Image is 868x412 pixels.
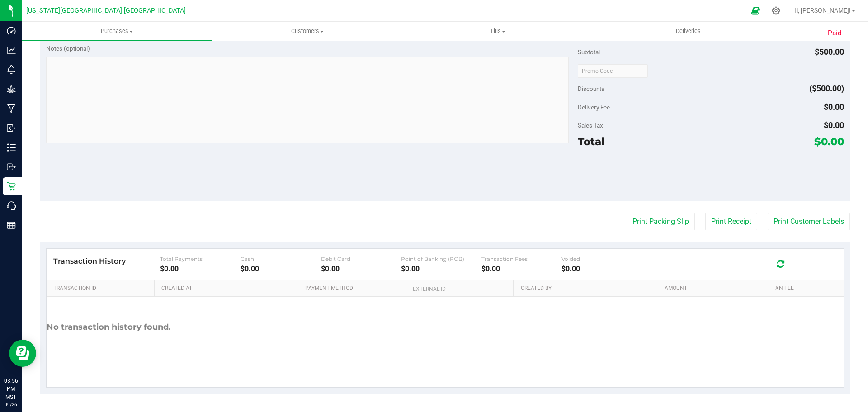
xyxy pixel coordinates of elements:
span: Customers [212,27,402,35]
div: $0.00 [481,265,562,273]
inline-svg: Grow [7,85,16,94]
div: No transaction history found. [47,297,171,358]
p: 09/26 [4,401,18,408]
div: Manage settings [770,6,782,15]
inline-svg: Call Center [7,201,16,210]
iframe: Resource center [9,340,36,367]
a: Txn Fee [772,285,833,292]
button: Print Customer Labels [768,213,850,230]
span: Paid [828,28,842,38]
span: Hi, [PERSON_NAME]! [792,7,851,14]
div: $0.00 [561,265,642,273]
div: Total Payments [160,256,241,262]
span: $0.00 [824,102,844,112]
button: Print Packing Slip [627,213,695,230]
span: Open Ecommerce Menu [745,2,766,19]
span: Subtotal [578,48,600,56]
a: Created At [161,285,294,292]
span: $0.00 [814,135,844,148]
div: Transaction Fees [481,256,562,262]
div: Cash [241,256,321,262]
div: $0.00 [401,265,481,273]
span: $0.00 [824,120,844,130]
inline-svg: Monitoring [7,65,16,74]
a: Created By [521,285,654,292]
a: Amount [665,285,762,292]
span: Tills [403,27,592,35]
button: Print Receipt [705,213,757,230]
span: Purchases [22,27,212,35]
span: [US_STATE][GEOGRAPHIC_DATA] [GEOGRAPHIC_DATA] [26,7,186,14]
div: Point of Banking (POB) [401,256,481,262]
div: Debit Card [321,256,401,262]
a: Tills [402,22,593,41]
inline-svg: Inventory [7,143,16,152]
a: Transaction ID [53,285,151,292]
span: Notes (optional) [46,45,90,52]
th: External ID [406,280,513,297]
span: Deliveries [664,27,713,35]
inline-svg: Analytics [7,46,16,55]
inline-svg: Manufacturing [7,104,16,113]
span: $500.00 [815,47,844,57]
inline-svg: Dashboard [7,26,16,35]
div: $0.00 [241,265,321,273]
div: $0.00 [321,265,401,273]
span: Sales Tax [578,122,603,129]
inline-svg: Retail [7,182,16,191]
input: Promo Code [578,64,648,78]
span: Delivery Fee [578,104,610,111]
div: Voided [561,256,642,262]
p: 03:56 PM MST [4,377,18,401]
span: ($500.00) [809,84,844,93]
inline-svg: Inbound [7,123,16,133]
inline-svg: Outbound [7,162,16,171]
span: Discounts [578,81,604,97]
span: Total [578,135,604,148]
a: Payment Method [305,285,402,292]
a: Deliveries [593,22,783,41]
a: Purchases [22,22,212,41]
div: $0.00 [160,265,241,273]
a: Customers [212,22,402,41]
inline-svg: Reports [7,221,16,230]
